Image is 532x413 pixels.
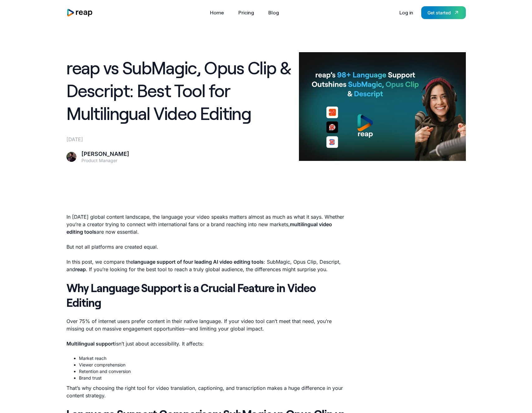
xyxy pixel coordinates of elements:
a: Get started [421,6,466,19]
li: Market reach [79,355,349,361]
li: Viewer comprehension [79,361,349,368]
div: Product Manager [81,158,129,163]
p: isn’t just about accessibility. It affects: [66,340,349,347]
strong: Why Language Support is a Crucial Feature in Video Editing [66,281,316,309]
p: In [DATE] global content landscape, the language your video speaks matters almost as much as what... [66,213,349,236]
p: But not all platforms are created equal. [66,243,349,251]
h1: reap vs SubMagic, Opus Clip & Descript: Best Tool for Multilingual Video Editing [66,56,291,124]
a: Home [207,7,227,17]
strong: reap [75,266,86,272]
li: Retention and conversion [79,368,349,375]
a: Pricing [235,7,257,17]
div: [DATE] [66,136,291,143]
a: Log in [396,7,416,17]
strong: Multilingual support [66,341,115,347]
p: In this post, we compare the : SubMagic, Opus Clip, Descript, and . If you’re looking for the bes... [66,258,349,273]
a: Blog [265,7,282,17]
img: reap logo [66,8,93,17]
strong: language support of four leading AI video editing tools [133,259,264,265]
p: Over 75% of internet users prefer content in their native language. If your video tool can’t meet... [66,317,349,332]
p: That’s why choosing the right tool for video translation, captioning, and transcription makes a h... [66,384,349,399]
li: Brand trust [79,375,349,381]
div: Get started [427,9,451,16]
a: home [66,8,93,17]
div: [PERSON_NAME] [81,151,129,158]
